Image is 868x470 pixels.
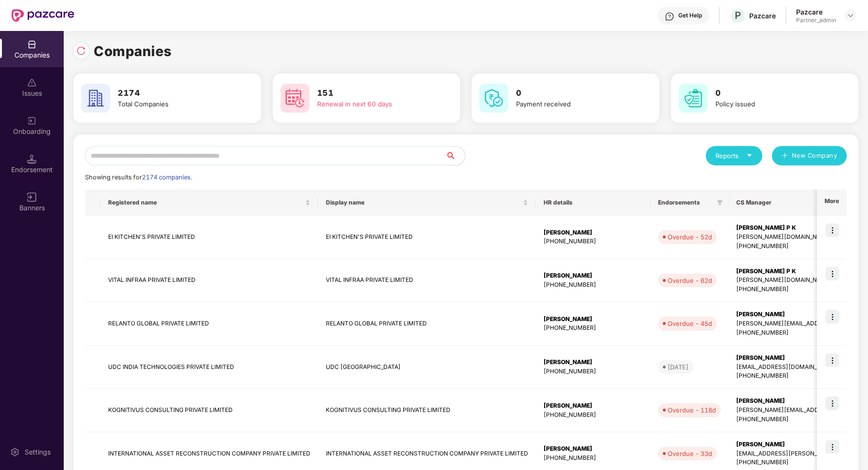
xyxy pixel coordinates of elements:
span: filter [715,197,725,208]
span: Display name [326,199,521,206]
div: Get Help [678,12,702,19]
td: EI KITCHEN'S PRIVATE LIMITED [100,216,318,259]
div: Overdue - 52d [668,232,712,242]
td: VITAL INFRAA PRIVATE LIMITED [100,259,318,303]
div: [PERSON_NAME] [544,271,643,280]
div: [PHONE_NUMBER] [544,280,643,290]
div: [PERSON_NAME] [544,358,643,367]
img: New Pazcare Logo [12,9,74,22]
img: svg+xml;base64,PHN2ZyB3aWR0aD0iMTYiIGhlaWdodD0iMTYiIHZpZXdCb3g9IjAgMCAxNiAxNiIgZmlsbD0ibm9uZSIgeG... [27,192,37,202]
img: svg+xml;base64,PHN2ZyBpZD0iQ29tcGFuaWVzIiB4bWxucz0iaHR0cDovL3d3dy53My5vcmcvMjAwMC9zdmciIHdpZHRoPS... [27,40,37,49]
span: filter [717,200,723,206]
span: Endorsements [658,199,713,206]
img: svg+xml;base64,PHN2ZyBpZD0iSXNzdWVzX2Rpc2FibGVkIiB4bWxucz0iaHR0cDovL3d3dy53My5vcmcvMjAwMC9zdmciIH... [27,78,37,88]
td: UDC [GEOGRAPHIC_DATA] [318,346,536,389]
div: Settings [22,447,54,457]
h3: 0 [516,87,628,100]
td: KOGNITIVUS CONSULTING PRIVATE LIMITED [100,389,318,432]
div: [PHONE_NUMBER] [544,237,643,246]
img: svg+xml;base64,PHN2ZyB4bWxucz0iaHR0cDovL3d3dy53My5vcmcvMjAwMC9zdmciIHdpZHRoPSI2MCIgaGVpZ2h0PSI2MC... [81,84,110,113]
div: [PERSON_NAME] [544,401,643,411]
img: icon [826,267,839,280]
img: icon [826,397,839,410]
div: Total Companies [118,99,230,109]
span: Registered name [108,199,303,206]
span: caret-down [746,152,753,159]
h3: 151 [317,87,429,100]
div: Overdue - 118d [668,405,716,415]
div: Pazcare [749,11,776,20]
th: Registered name [100,190,318,216]
div: [PHONE_NUMBER] [544,454,643,463]
div: [PHONE_NUMBER] [544,411,643,420]
img: svg+xml;base64,PHN2ZyB4bWxucz0iaHR0cDovL3d3dy53My5vcmcvMjAwMC9zdmciIHdpZHRoPSI2MCIgaGVpZ2h0PSI2MC... [679,84,708,113]
img: icon [826,440,839,454]
h1: Companies [94,41,172,62]
td: RELANTO GLOBAL PRIVATE LIMITED [100,302,318,346]
button: plusNew Company [772,146,847,165]
div: [PERSON_NAME] [544,228,643,237]
div: Partner_admin [796,16,836,24]
img: svg+xml;base64,PHN2ZyB3aWR0aD0iMjAiIGhlaWdodD0iMjAiIHZpZXdCb3g9IjAgMCAyMCAyMCIgZmlsbD0ibm9uZSIgeG... [27,116,37,126]
div: Overdue - 45d [668,319,712,328]
span: plus [782,152,788,160]
div: Pazcare [796,7,836,16]
div: Renewal in next 60 days [317,99,429,109]
img: svg+xml;base64,PHN2ZyBpZD0iUmVsb2FkLTMyeDMyIiB4bWxucz0iaHR0cDovL3d3dy53My5vcmcvMjAwMC9zdmciIHdpZH... [76,46,86,56]
div: Overdue - 33d [668,449,712,458]
h3: 0 [715,87,827,100]
img: svg+xml;base64,PHN2ZyBpZD0iRHJvcGRvd24tMzJ4MzIiIHhtbG5zPSJodHRwOi8vd3d3LnczLm9yZy8yMDAwL3N2ZyIgd2... [847,12,854,19]
div: [PHONE_NUMBER] [544,367,643,376]
td: EI KITCHEN'S PRIVATE LIMITED [318,216,536,259]
span: Showing results for [85,174,192,181]
th: Display name [318,190,536,216]
button: search [445,146,465,165]
div: Payment received [516,99,628,109]
img: svg+xml;base64,PHN2ZyB3aWR0aD0iMTQuNSIgaGVpZ2h0PSIxNC41IiB2aWV3Qm94PSIwIDAgMTYgMTYiIGZpbGw9Im5vbm... [27,154,37,164]
span: P [735,10,741,21]
td: UDC INDIA TECHNOLOGIES PRIVATE LIMITED [100,346,318,389]
td: RELANTO GLOBAL PRIVATE LIMITED [318,302,536,346]
h3: 2174 [118,87,230,100]
span: 2174 companies. [142,174,192,181]
td: VITAL INFRAA PRIVATE LIMITED [318,259,536,303]
img: svg+xml;base64,PHN2ZyBpZD0iU2V0dGluZy0yMHgyMCIgeG1sbnM9Imh0dHA6Ly93d3cudzMub3JnLzIwMDAvc3ZnIiB3aW... [10,447,20,457]
span: New Company [792,151,838,161]
img: icon [826,353,839,367]
th: More [817,190,847,216]
th: HR details [536,190,650,216]
div: Policy issued [715,99,827,109]
div: Reports [715,151,753,161]
div: [PHONE_NUMBER] [544,323,643,333]
img: icon [826,223,839,237]
td: KOGNITIVUS CONSULTING PRIVATE LIMITED [318,389,536,432]
img: svg+xml;base64,PHN2ZyBpZD0iSGVscC0zMngzMiIgeG1sbnM9Imh0dHA6Ly93d3cudzMub3JnLzIwMDAvc3ZnIiB3aWR0aD... [665,12,674,21]
img: svg+xml;base64,PHN2ZyB4bWxucz0iaHR0cDovL3d3dy53My5vcmcvMjAwMC9zdmciIHdpZHRoPSI2MCIgaGVpZ2h0PSI2MC... [280,84,309,113]
div: [DATE] [668,362,688,372]
span: search [445,152,465,160]
div: Overdue - 62d [668,276,712,285]
div: [PERSON_NAME] [544,315,643,324]
div: [PERSON_NAME] [544,444,643,454]
img: icon [826,310,839,323]
img: svg+xml;base64,PHN2ZyB4bWxucz0iaHR0cDovL3d3dy53My5vcmcvMjAwMC9zdmciIHdpZHRoPSI2MCIgaGVpZ2h0PSI2MC... [479,84,508,113]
